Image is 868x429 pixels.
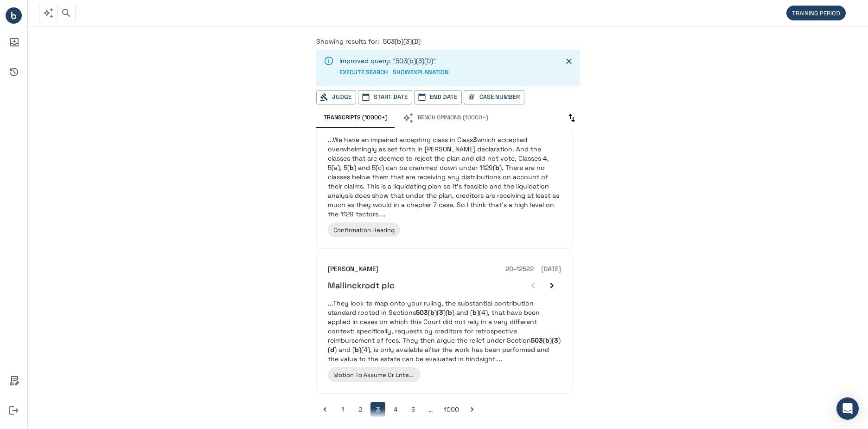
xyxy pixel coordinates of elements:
button: Close [562,54,576,68]
h6: [DATE] [541,264,561,274]
em: b [495,163,499,172]
p: ...We have an impaired accepting class in Class which accepted overwhelmingly as set forth in [PE... [328,135,561,219]
button: Go to next page [465,402,479,417]
button: Case Number [464,90,524,104]
button: End Date [414,90,462,104]
button: Start Date [358,90,412,104]
button: page 3 [370,402,385,417]
em: 503 [531,336,543,344]
button: Transcripts (10000+) [316,108,395,128]
button: Go to page 1000 [441,402,462,417]
div: … [423,405,438,414]
span: Motion To Assume Or Enter Into Reimbursement Agreements [333,371,509,379]
button: Go to page 5 [406,402,421,417]
p: ...They look to map onto your ruling, the substantial contribution standard rooted in Sections ( ... [328,299,561,364]
button: Judge [316,90,356,104]
em: b [448,308,452,317]
em: b [430,308,434,317]
div: Open Intercom Messenger [836,397,859,420]
span: 503(b)(3)(D) [383,37,421,45]
span: TRAINING PERIOD [786,9,846,17]
h6: 20-12522 [505,264,534,274]
p: Improved query: [339,56,449,65]
em: 3 [473,136,477,144]
em: b [472,308,477,317]
span: Showing results for: [316,37,379,45]
span: Confirmation Hearing [333,226,395,234]
button: Bench Opinions (10000+) [395,108,496,128]
button: Go to previous page [318,402,332,417]
button: Go to page 2 [353,402,368,417]
em: d [330,345,334,354]
button: SHOWEXPLANATION [393,65,449,80]
a: "503(b)(3)(D)" [393,57,436,65]
h6: [PERSON_NAME] [328,264,378,274]
button: EXECUTE SEARCH [339,65,388,80]
em: b [545,336,549,344]
em: 3 [439,308,443,317]
div: We are not billing you for your initial period of in-app activity. [786,6,850,20]
em: b [350,163,354,172]
h6: Mallinckrodt plc [328,280,395,291]
em: b [355,345,359,354]
em: 3 [554,336,558,344]
em: 503 [416,308,428,317]
nav: pagination navigation [316,402,573,417]
button: Go to page 4 [388,402,403,417]
button: Go to page 1 [335,402,350,417]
